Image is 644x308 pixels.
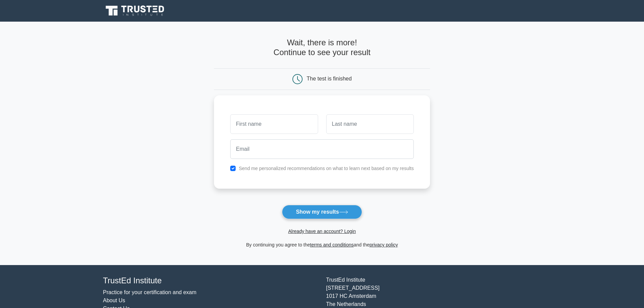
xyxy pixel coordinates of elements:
label: Send me personalized recommendations on what to learn next based on my results [239,166,414,171]
a: Practice for your certification and exam [103,289,197,295]
a: terms and conditions [310,242,354,247]
input: First name [230,114,318,134]
button: Show my results [282,205,362,219]
input: Last name [326,114,414,134]
div: By continuing you agree to the and the [210,241,434,249]
h4: TrustEd Institute [103,276,318,286]
a: About Us [103,298,125,303]
a: privacy policy [369,242,398,247]
h4: Wait, there is more! Continue to see your result [214,38,430,57]
div: The test is finished [307,76,352,81]
input: Email [230,139,414,159]
a: Already have an account? Login [288,229,356,234]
